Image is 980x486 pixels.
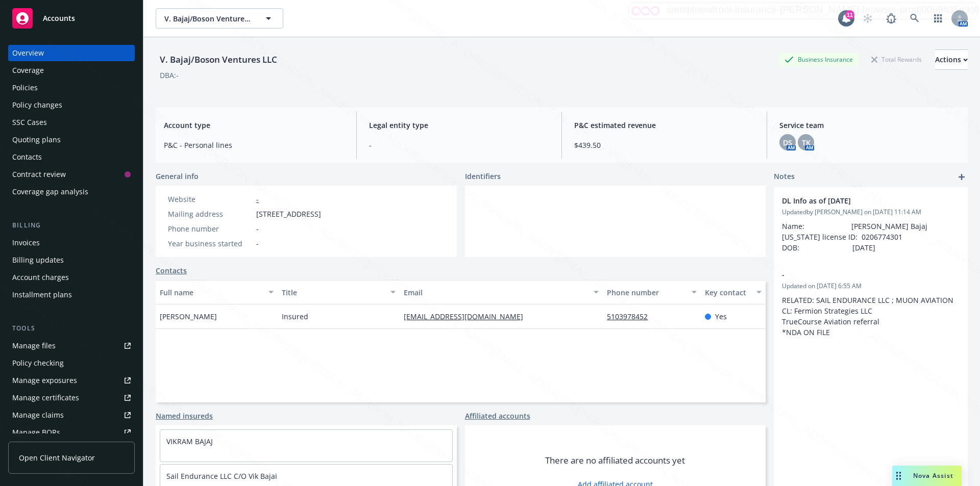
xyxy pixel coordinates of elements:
div: DL Info as of [DATE]Updatedby [PERSON_NAME] on [DATE] 11:14 AMName: [PERSON_NAME] Bajaj [US_STATE... [774,187,968,261]
div: Title [282,287,384,298]
a: Search [904,8,925,29]
div: Overview [12,45,44,61]
div: Total Rewards [866,53,927,66]
div: Manage exposures [12,372,77,389]
a: Quoting plans [8,132,135,148]
div: 11 [845,10,854,19]
a: Sail Endurance LLC C/O Vik Bajai [166,471,277,481]
div: Billing updates [12,252,64,268]
a: Billing updates [8,252,135,268]
div: Manage certificates [12,390,79,406]
button: Phone number [603,280,700,304]
a: Accounts [8,4,135,33]
div: Email [404,287,587,298]
div: Drag to move [892,466,905,486]
div: Billing [8,220,135,231]
a: Coverage [8,62,135,79]
span: DS [783,137,792,148]
span: Identifiers [465,171,501,182]
div: Invoices [12,235,40,251]
span: - [256,223,259,234]
button: V. Bajaj/Boson Ventures LLC [156,8,283,29]
a: Policy checking [8,355,135,371]
a: Policies [8,80,135,96]
div: Contacts [12,149,42,165]
span: P&C estimated revenue [574,120,754,131]
span: Nova Assist [913,471,953,480]
span: Legal entity type [369,120,549,131]
a: Contract review [8,166,135,183]
div: Account charges [12,269,69,286]
div: Manage BORs [12,424,60,441]
span: General info [156,171,199,182]
div: Tools [8,323,135,334]
span: P&C - Personal lines [164,140,344,150]
div: Actions [935,50,968,69]
a: 5103978452 [607,312,656,321]
span: Yes [715,311,727,322]
span: Notes [774,171,795,183]
span: V. Bajaj/Boson Ventures LLC [164,13,253,24]
span: Updated on [DATE] 6:55 AM [782,282,960,291]
span: DL Info as of [DATE] [782,195,933,206]
div: Manage files [12,338,56,354]
span: - [782,269,933,280]
a: Contacts [8,149,135,165]
div: Contract review [12,166,66,183]
a: Account charges [8,269,135,286]
p: RELATED: SAIL ENDURANCE LLC ; MUON AVIATION CL: Fermion Strategies LLC TrueCourse Aviation referr... [782,295,960,338]
a: VIKRAM BAJAJ [166,437,213,446]
div: Website [168,194,252,204]
a: Manage BORs [8,424,135,441]
span: Open Client Navigator [19,452,95,463]
a: Manage claims [8,407,135,423]
div: DBA: - [160,70,179,81]
div: Quoting plans [12,132,61,148]
div: Phone number [607,287,685,298]
div: -Updated on [DATE] 6:55 AMRELATED: SAIL ENDURANCE LLC ; MUON AVIATION CL: Fermion Strategies LLC ... [774,261,968,346]
div: Key contact [705,287,750,298]
div: Manage claims [12,407,64,423]
div: Policies [12,80,38,96]
a: Installment plans [8,287,135,303]
a: [EMAIL_ADDRESS][DOMAIN_NAME] [404,312,531,321]
span: Account type [164,120,344,131]
a: Overview [8,45,135,61]
span: Insured [282,311,308,322]
a: SSC Cases [8,114,135,131]
a: add [955,171,968,183]
div: Policy changes [12,97,62,113]
a: Manage exposures [8,372,135,389]
div: Policy checking [12,355,64,371]
a: Invoices [8,235,135,251]
span: Accounts [43,14,75,22]
div: Business Insurance [779,53,858,66]
button: Full name [156,280,278,304]
a: Report a Bug [881,8,901,29]
div: Full name [160,287,262,298]
div: SSC Cases [12,114,47,131]
button: Nova Assist [892,466,962,486]
button: Email [400,280,603,304]
div: Mailing address [168,209,252,219]
a: Affiliated accounts [465,411,530,421]
button: Key contact [701,280,766,304]
span: There are no affiliated accounts yet [545,454,685,467]
span: [STREET_ADDRESS] [256,209,321,219]
div: V. Bajaj/Boson Ventures LLC [156,53,281,66]
div: Installment plans [12,287,72,303]
a: Policy changes [8,97,135,113]
button: Title [278,280,400,304]
button: Actions [935,49,968,70]
a: Start snowing [857,8,878,29]
span: - [369,140,549,150]
div: Coverage gap analysis [12,184,88,200]
span: Service team [779,120,960,131]
a: Manage certificates [8,390,135,406]
div: Phone number [168,223,252,234]
p: Name: [PERSON_NAME] Bajaj [US_STATE] license ID: 0206774301 DOB: [DATE] [782,221,960,253]
div: Coverage [12,62,44,79]
span: TK [802,137,811,148]
span: [PERSON_NAME] [160,311,217,322]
